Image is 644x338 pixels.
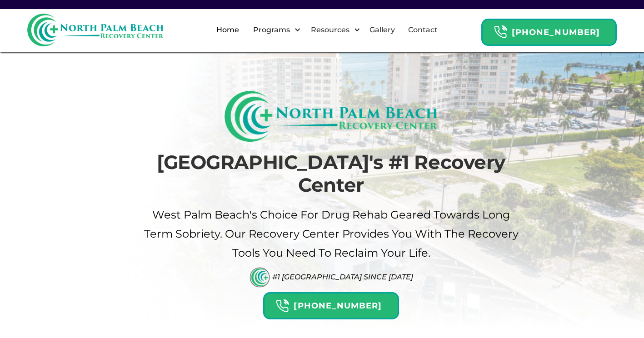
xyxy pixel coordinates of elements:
a: Header Calendar Icons[PHONE_NUMBER] [481,14,617,46]
div: Resources [303,15,363,45]
img: Header Calendar Icons [494,25,507,39]
div: Resources [309,25,352,35]
a: Home [211,15,245,45]
a: Gallery [364,15,400,45]
strong: [PHONE_NUMBER] [512,27,600,37]
p: West palm beach's Choice For drug Rehab Geared Towards Long term sobriety. Our Recovery Center pr... [143,205,520,263]
a: Contact [403,15,443,45]
img: North Palm Beach Recovery Logo (Rectangle) [225,91,438,142]
img: Header Calendar Icons [275,299,289,313]
div: #1 [GEOGRAPHIC_DATA] Since [DATE] [272,273,413,281]
div: Programs [245,15,303,45]
a: Header Calendar Icons[PHONE_NUMBER] [263,288,399,319]
strong: [PHONE_NUMBER] [294,301,382,311]
h1: [GEOGRAPHIC_DATA]'s #1 Recovery Center [143,151,520,197]
div: Programs [251,25,292,35]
